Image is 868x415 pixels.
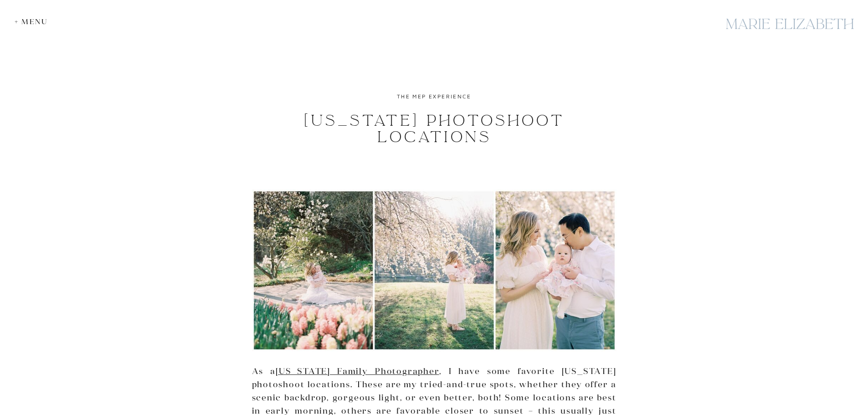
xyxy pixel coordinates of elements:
img: Maryland Photoshoot Locations - Collage Of 3 Images From Family Photo Session At Brookside Garden... [252,190,616,351]
a: [US_STATE] Family Photographer [276,366,439,376]
div: + Menu [15,17,52,26]
h1: [US_STATE] Photoshoot Locations [262,113,606,145]
a: The MEP Experience [397,93,471,100]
